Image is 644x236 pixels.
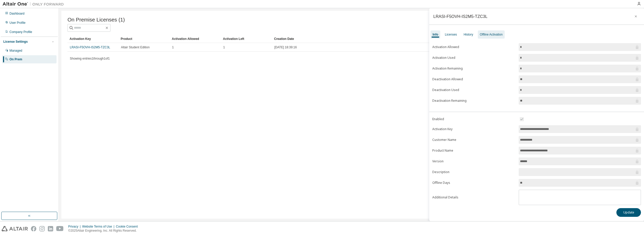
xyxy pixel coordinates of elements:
span: [DATE] 18:39:16 [274,45,297,49]
label: Version [432,159,516,163]
div: License Settings [3,40,28,44]
img: facebook.svg [31,226,36,231]
div: Cookie Consent [116,224,141,229]
div: Managed [9,49,22,53]
div: Info [433,32,438,37]
label: Enabled [432,117,516,121]
div: Activation Key [70,35,117,43]
label: Activation Used [432,56,516,60]
div: Activation Left [223,35,270,43]
label: Deactivation Allowed [432,77,516,81]
label: Activation Remaining [432,66,516,71]
img: youtube.svg [56,226,64,231]
div: Offline Activation [480,32,503,37]
div: Activation Allowed [172,35,219,43]
span: Showing entries 1 through 1 of 1 [70,57,110,60]
span: 1 [223,45,225,49]
div: User Profile [9,21,26,25]
span: On Premise Licenses (1) [67,17,125,23]
div: Creation Date [274,35,613,43]
label: Offline Days [432,181,516,185]
label: Customer Name [432,138,516,142]
label: Description [432,170,516,174]
div: Website Terms of Use [82,224,116,229]
label: Additional Details [432,195,516,199]
p: © 2025 Altair Engineering, Inc. All Rights Reserved. [68,229,141,233]
button: Update [616,208,641,217]
div: On Prem [9,57,22,61]
img: instagram.svg [39,226,45,231]
label: Activation Key [432,127,516,131]
div: History [464,32,473,37]
span: Altair Student Edition [121,45,150,49]
img: linkedin.svg [48,226,53,231]
div: Company Profile [9,30,32,34]
img: Altair One [3,2,66,7]
a: LRASI-F5OVH-IS2M5-TZC3L [70,46,110,49]
div: LRASI-F5OVH-IS2M5-TZC3L [433,14,488,18]
div: Dashboard [9,12,25,16]
label: Deactivation Used [432,88,516,92]
label: Activation Allowed [432,45,516,49]
label: Deactivation Remaining [432,99,516,103]
div: Privacy [68,224,82,229]
span: 1 [172,45,174,49]
label: Product Name [432,149,516,153]
img: altair_logo.svg [2,226,28,231]
div: Product [121,35,168,43]
div: Licenses [445,32,457,37]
